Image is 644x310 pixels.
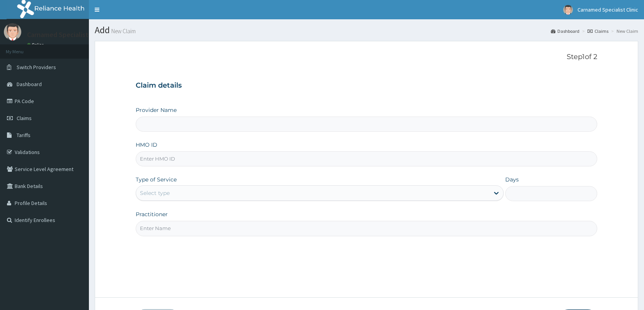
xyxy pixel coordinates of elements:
p: Carnamed Specialist Clinic [27,31,106,38]
span: Dashboard [17,81,42,88]
span: Switch Providers [17,64,56,71]
span: Carnamed Specialist Clinic [578,6,638,13]
span: Claims [17,115,32,122]
img: User Image [563,5,573,15]
label: Days [505,176,519,183]
label: Provider Name [136,106,177,114]
label: Type of Service [136,176,177,183]
input: Enter HMO ID [136,151,597,166]
p: Step 1 of 2 [136,53,597,61]
img: User Image [4,23,21,41]
span: Tariffs [17,132,31,139]
li: New Claim [609,28,638,34]
label: Practitioner [136,210,168,218]
small: New Claim [110,28,136,34]
h1: Add [95,25,638,35]
label: HMO ID [136,141,157,149]
h3: Claim details [136,81,597,90]
div: Select type [140,189,170,197]
a: Claims [588,28,608,34]
a: Dashboard [551,28,579,34]
input: Enter Name [136,221,597,236]
a: Online [27,42,46,47]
